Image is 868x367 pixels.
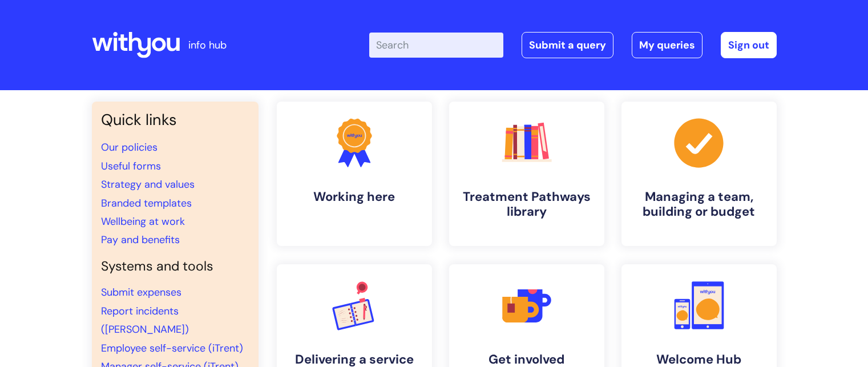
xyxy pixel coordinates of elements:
a: Managing a team, building or budget [621,102,777,246]
a: Submit a query [522,32,613,58]
a: Wellbeing at work [101,215,185,228]
p: info hub [188,36,227,54]
h4: Delivering a service [286,352,423,367]
a: Branded templates [101,196,192,210]
a: Our policies [101,140,158,154]
a: Strategy and values [101,178,195,191]
div: | - [369,32,777,58]
a: Pay and benefits [101,233,180,247]
h4: Systems and tools [101,259,249,275]
h4: Managing a team, building or budget [631,189,768,220]
a: My queries [632,32,703,58]
h3: Quick links [101,111,249,129]
a: Useful forms [101,159,161,173]
h4: Treatment Pathways library [458,189,595,220]
a: Employee self-service (iTrent) [101,341,243,355]
h4: Working here [286,189,423,204]
a: Treatment Pathways library [449,102,604,246]
a: Report incidents ([PERSON_NAME]) [101,304,189,336]
a: Submit expenses [101,285,181,299]
h4: Get involved [458,352,595,367]
a: Working here [277,102,432,246]
h4: Welcome Hub [631,352,768,367]
a: Sign out [721,32,777,58]
input: Search [369,33,503,58]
